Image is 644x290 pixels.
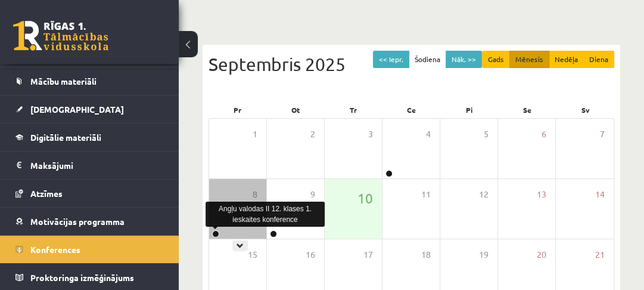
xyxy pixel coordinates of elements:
[595,248,605,261] span: 21
[30,244,80,255] span: Konferences
[421,248,431,261] span: 18
[15,67,164,95] a: Mācību materiāli
[15,208,164,235] a: Motivācijas programma
[440,101,498,118] div: Pi
[30,272,134,283] span: Proktoringa izmēģinājums
[209,101,266,118] div: Pr
[426,128,431,141] span: 4
[363,248,373,261] span: 17
[310,188,315,201] span: 9
[13,21,108,51] a: Rīgas 1. Tālmācības vidusskola
[30,132,101,143] span: Digitālie materiāli
[30,216,125,227] span: Motivācijas programma
[206,202,325,227] div: Angļu valodas II 12. klases 1. ieskaites konference
[30,152,164,179] legend: Maksājumi
[15,180,164,207] a: Atzīmes
[479,248,489,261] span: 19
[484,128,489,141] span: 5
[357,188,373,208] span: 10
[30,188,63,199] span: Atzīmes
[549,51,584,68] button: Nedēļa
[253,128,257,141] span: 1
[306,248,315,261] span: 16
[15,124,164,151] a: Digitālie materiāli
[479,188,489,201] span: 12
[310,128,315,141] span: 2
[537,188,546,201] span: 13
[537,248,546,261] span: 20
[382,101,440,118] div: Ce
[368,128,373,141] span: 3
[542,128,546,141] span: 6
[482,51,510,68] button: Gads
[498,101,556,118] div: Se
[30,76,97,87] span: Mācību materiāli
[15,152,164,179] a: Maksājumi
[30,104,124,115] span: [DEMOGRAPHIC_DATA]
[421,188,431,201] span: 11
[509,51,549,68] button: Mēnesis
[209,51,614,78] div: Septembris 2025
[446,51,482,68] button: Nāk. >>
[15,95,164,123] a: [DEMOGRAPHIC_DATA]
[600,128,605,141] span: 7
[248,248,257,261] span: 15
[409,51,446,68] button: Šodiena
[583,51,614,68] button: Diena
[266,101,324,118] div: Ot
[373,51,409,68] button: << Iepr.
[325,101,382,118] div: Tr
[556,101,614,118] div: Sv
[15,236,164,263] a: Konferences
[253,188,257,201] span: 8
[595,188,605,201] span: 14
